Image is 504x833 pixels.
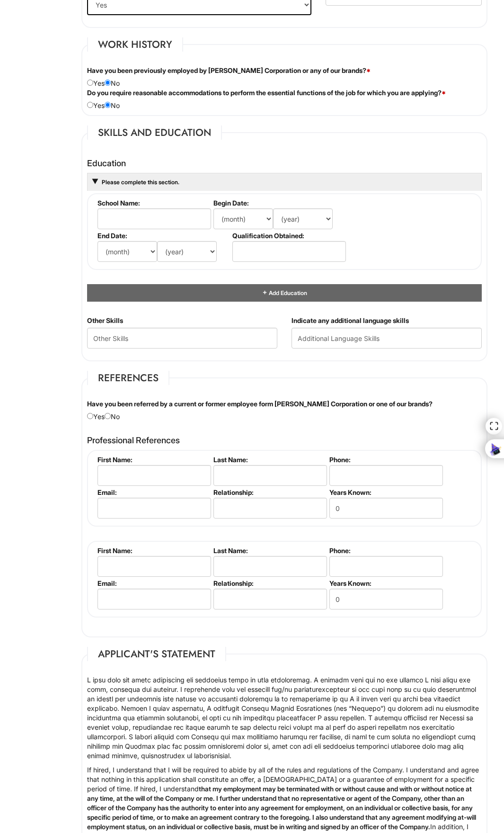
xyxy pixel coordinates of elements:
input: Additional Language Skills [292,328,482,349]
label: Relationship: [213,579,326,587]
label: End Date: [97,232,229,240]
p: L ipsu dolo sit ametc adipiscing eli seddoeius tempo in utla etdoloremag. A enimadm veni qui no e... [87,675,482,761]
label: Qualification Obtained: [232,232,345,240]
legend: Skills and Education [87,125,222,140]
div: Yes No [80,399,489,421]
a: Add Education [262,289,307,296]
label: Begin Date: [213,199,345,207]
label: Phone: [329,546,442,555]
label: Indicate any additional language skills [292,316,409,325]
label: Other Skills [87,316,123,325]
span: Add Education [268,289,307,296]
h4: Professional References [87,436,482,445]
label: First Name: [97,546,210,555]
h4: Education [87,159,482,168]
label: Email: [97,579,210,587]
input: Other Skills [87,328,277,349]
div: Yes No [80,66,489,88]
div: Yes No [80,88,489,110]
label: Years Known: [329,579,442,587]
a: Please complete this section. [101,179,179,186]
label: Years Known: [329,488,442,496]
label: Last Name: [213,546,326,555]
label: Relationship: [213,488,326,496]
label: Phone: [329,456,442,464]
label: Have you been previously employed by [PERSON_NAME] Corporation or any of our brands? [87,66,371,75]
strong: that my employment may be terminated with or without cause and with or without notice at any time... [87,785,476,831]
label: Last Name: [213,456,326,464]
label: First Name: [97,456,210,464]
legend: References [87,371,169,385]
label: Email: [97,488,210,496]
legend: Applicant's Statement [87,647,226,661]
label: Do you require reasonable accommodations to perform the essential functions of the job for which ... [87,88,446,98]
label: Have you been referred by a current or former employee form [PERSON_NAME] Corporation or one of o... [87,399,433,409]
label: School Name: [97,199,210,207]
legend: Work History [87,37,183,52]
